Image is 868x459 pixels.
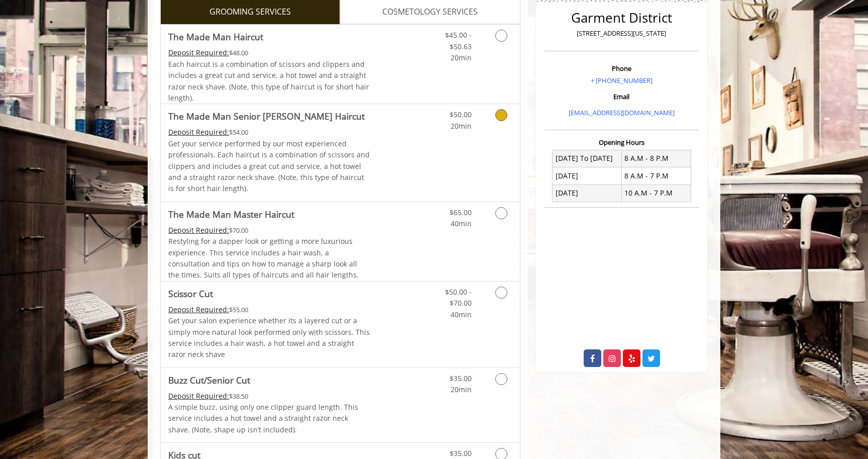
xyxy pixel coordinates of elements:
span: Each haircut is a combination of scissors and clippers and includes a great cut and service, a ho... [168,59,369,103]
span: This service needs some Advance to be paid before we block your appointment [168,48,229,57]
span: $35.00 [450,374,472,383]
span: 40min [451,219,472,228]
div: $54.00 [168,127,370,138]
span: $35.00 [450,448,472,458]
span: This service needs some Advance to be paid before we block your appointment [168,127,229,137]
h3: Phone [547,65,696,72]
a: + [PHONE_NUMBER] [591,76,653,85]
td: [DATE] [553,167,622,185]
span: This service needs some Advance to be paid before we block your appointment [168,225,229,235]
h3: Email [547,93,696,100]
a: [EMAIL_ADDRESS][DOMAIN_NAME] [569,108,675,117]
span: This service needs some Advance to be paid before we block your appointment [168,305,229,314]
td: 10 A.M - 7 P.M [621,185,691,202]
span: 20min [451,121,472,131]
span: 40min [451,310,472,319]
h2: Garment District [547,11,696,25]
span: $45.00 - $50.63 [445,30,472,51]
p: [STREET_ADDRESS][US_STATE] [547,28,696,39]
b: The Made Man Senior [PERSON_NAME] Haircut [168,109,365,123]
span: $65.00 [450,208,472,217]
b: Scissor Cut [168,287,213,301]
span: 20min [451,53,472,62]
h3: Opening Hours [545,139,699,146]
div: $48.00 [168,47,370,58]
td: 8 A.M - 8 P.M [621,150,691,167]
b: The Made Man Haircut [168,30,263,44]
div: $70.00 [168,225,370,236]
span: COSMETOLOGY SERVICES [382,6,478,19]
div: $38.50 [168,391,370,402]
b: The Made Man Master Haircut [168,207,294,221]
div: $55.00 [168,304,370,315]
span: GROOMING SERVICES [209,6,291,19]
span: Restyling for a dapper look or getting a more luxurious experience. This service includes a hair ... [168,236,359,280]
p: Get your salon experience whether its a layered cut or a simply more natural look performed only ... [168,315,370,360]
p: A simple buzz, using only one clipper guard length. This service includes a hot towel and a strai... [168,402,370,435]
td: [DATE] [553,185,622,202]
span: 20min [451,385,472,394]
td: [DATE] To [DATE] [553,150,622,167]
td: 8 A.M - 7 P.M [621,167,691,185]
span: $50.00 [450,110,472,119]
span: $50.00 - $70.00 [445,287,472,308]
b: Buzz Cut/Senior Cut [168,373,250,387]
p: Get your service performed by our most experienced professionals. Each haircut is a combination o... [168,138,370,195]
span: This service needs some Advance to be paid before we block your appointment [168,391,229,401]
